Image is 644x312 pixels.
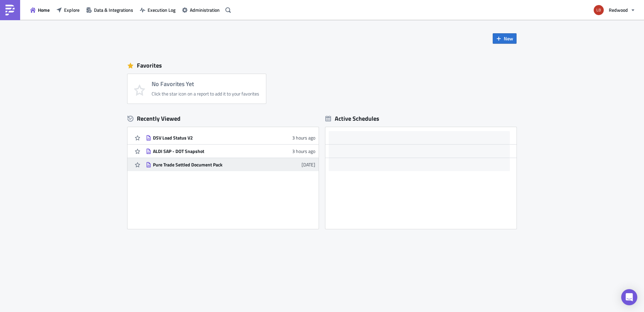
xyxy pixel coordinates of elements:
[504,35,513,42] span: New
[27,5,53,15] button: Home
[609,6,628,13] span: Redwood
[325,115,379,122] div: Active Schedules
[190,6,220,13] span: Administration
[152,81,259,87] h4: No Favorites Yet
[590,3,639,17] button: Redwood
[127,61,517,71] div: Favorites
[5,5,15,15] img: PushMetrics
[148,6,175,13] span: Execution Log
[292,134,315,141] time: 2025-10-03T09:14:16Z
[83,5,137,15] button: Data & Integrations
[94,6,133,13] span: Data & Integrations
[302,161,315,168] time: 2025-09-30T06:08:45Z
[137,5,179,15] button: Execution Log
[127,114,319,124] div: Recently Viewed
[593,4,604,16] img: Avatar
[146,158,315,171] a: Pure Trade Settled Document Pack[DATE]
[53,5,83,15] button: Explore
[146,131,315,144] a: DSV Load Status V23 hours ago
[38,6,50,13] span: Home
[179,5,223,15] button: Administration
[152,91,259,97] div: Click the star icon on a report to add it to your favorites
[153,135,270,141] div: DSV Load Status V2
[621,289,637,305] div: Open Intercom Messenger
[493,33,517,44] button: New
[153,148,270,154] div: ALDI SAP - DOT Snapshot
[64,6,79,13] span: Explore
[153,162,270,168] div: Pure Trade Settled Document Pack
[146,145,315,158] a: ALDI SAP - DOT Snapshot3 hours ago
[292,148,315,155] time: 2025-10-03T08:41:08Z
